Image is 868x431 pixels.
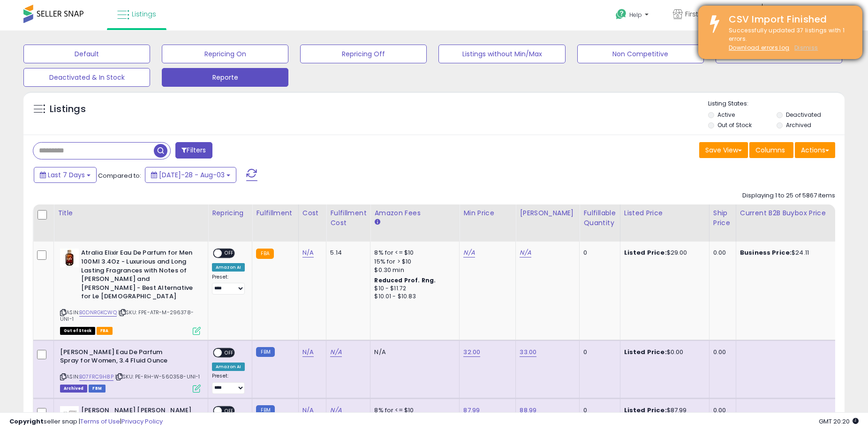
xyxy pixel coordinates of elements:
[624,406,702,415] div: $87.99
[212,263,245,272] div: Amazon AI
[212,274,245,295] div: Preset:
[374,348,452,356] div: N/A
[330,208,366,228] div: Fulfillment Cost
[212,363,245,371] div: Amazon AI
[520,248,531,257] a: N/A
[60,406,79,425] img: 313LNMj+hpL._SL40_.jpg
[80,417,120,426] a: Terms of Use
[463,406,480,415] a: 87.99
[708,99,845,108] p: Listing States:
[740,208,835,218] div: Current B2B Buybox Price
[740,249,832,257] div: $24.11
[717,111,735,119] label: Active
[699,142,748,158] button: Save View
[159,170,225,180] span: [DATE]-28 - Aug-03
[577,45,704,63] button: Non Competitive
[520,348,536,357] a: 33.00
[755,145,785,155] span: Columns
[717,121,752,129] label: Out of Stock
[615,8,627,20] i: Get Help
[302,406,314,415] a: N/A
[624,348,702,356] div: $0.00
[97,327,113,335] span: FBA
[374,406,452,415] div: 8% for <= $10
[302,348,314,357] a: N/A
[132,9,156,19] span: Listings
[115,373,200,380] span: | SKU: PE-RH-W-560358-UNI-1
[60,348,201,392] div: ASIN:
[23,45,150,63] button: Default
[89,385,106,393] span: FBM
[222,407,237,415] span: OFF
[60,385,87,393] span: Listings that have been deleted from Seller Central
[438,45,565,63] button: Listings without Min/Max
[23,68,150,87] button: Deactivated & In Stock
[374,266,452,274] div: $0.30 min
[330,348,341,357] a: N/A
[9,417,44,426] strong: Copyright
[374,285,452,293] div: $10 - $11.72
[81,249,195,303] b: Atralia Elixir Eau De Parfum for Men 100Ml 3.4Oz - Luxurious and Long Lasting Fragrances with Not...
[256,208,294,218] div: Fulfillment
[583,406,612,415] div: 0
[300,45,427,63] button: Repricing Off
[222,250,237,257] span: OFF
[819,417,859,426] span: 2025-08-11 20:20 GMT
[222,348,237,356] span: OFF
[302,208,323,218] div: Cost
[374,276,436,284] b: Reduced Prof. Rng.
[722,26,855,53] div: Successfully updated 37 listings with 1 errors.
[729,44,789,52] a: Download errors log
[330,249,363,257] div: 5.14
[713,406,729,415] div: 0.00
[624,406,667,415] b: Listed Price:
[624,348,667,356] b: Listed Price:
[463,208,512,218] div: Min Price
[374,249,452,257] div: 8% for <= $10
[79,309,117,317] a: B0DNRGKCWQ
[713,348,729,356] div: 0.00
[713,249,729,257] div: 0.00
[256,347,274,357] small: FBM
[60,348,174,368] b: [PERSON_NAME] Eau De Parfum Spray for Women, 3.4 Fluid Ounce
[145,167,236,183] button: [DATE]-28 - Aug-03
[786,121,811,129] label: Archived
[624,208,705,218] div: Listed Price
[60,327,95,335] span: All listings that are currently out of stock and unavailable for purchase on Amazon
[256,405,274,415] small: FBM
[98,171,141,180] span: Compared to:
[583,348,612,356] div: 0
[713,208,732,228] div: Ship Price
[629,11,642,19] span: Help
[212,208,248,218] div: Repricing
[121,417,163,426] a: Privacy Policy
[9,417,163,426] div: seller snap | |
[374,208,455,218] div: Amazon Fees
[330,406,341,415] a: N/A
[374,293,452,301] div: $10.01 - $10.83
[740,248,792,257] b: Business Price:
[794,44,818,52] u: Dismiss
[34,167,97,183] button: Last 7 Days
[583,249,612,257] div: 0
[374,218,380,227] small: Amazon Fees.
[463,348,480,357] a: 32.00
[256,249,273,259] small: FBA
[162,45,288,63] button: Repricing On
[520,406,536,415] a: 88.99
[742,191,835,200] div: Displaying 1 to 25 of 5867 items
[608,1,658,30] a: Help
[50,103,86,116] h5: Listings
[624,248,667,257] b: Listed Price:
[58,208,204,218] div: Title
[583,208,616,228] div: Fulfillable Quantity
[79,373,113,381] a: B07FRC9H8P
[162,68,288,87] button: Reporte
[60,249,79,267] img: 41AUHCDy82L._SL40_.jpg
[795,142,835,158] button: Actions
[463,248,475,257] a: N/A
[175,142,212,159] button: Filters
[685,9,747,19] span: First Choice Online
[786,111,821,119] label: Deactivated
[749,142,793,158] button: Columns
